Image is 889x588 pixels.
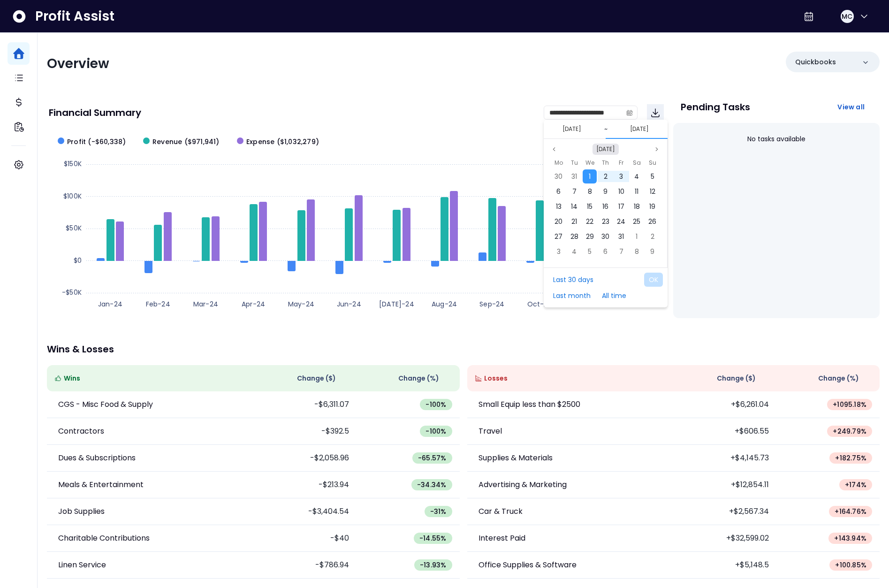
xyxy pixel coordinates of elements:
[47,54,109,73] span: Overview
[629,229,645,244] div: 01 Feb 2025
[253,391,357,418] td: -$6,311.07
[585,157,594,168] span: We
[193,299,218,309] text: Mar-24
[253,445,357,472] td: -$2,058.96
[571,157,578,168] span: Tu
[62,288,82,297] text: -$50K
[420,560,446,570] span: -13.93 %
[567,229,582,244] div: 28 Jan 2025
[58,426,104,437] p: Contractors
[717,374,756,383] span: Change ( $ )
[673,498,776,525] td: +$2,567.34
[555,172,562,181] span: 30
[842,12,852,21] span: MC
[613,214,629,229] div: 24 Jan 2025
[629,244,645,259] div: 08 Feb 2025
[74,256,82,265] text: $0
[673,552,776,579] td: +$5,148.5
[613,184,629,199] div: 10 Jan 2025
[603,187,608,196] span: 9
[555,157,563,168] span: Mo
[146,299,170,309] text: Feb-24
[297,374,336,383] span: Change ( $ )
[572,247,577,256] span: 4
[603,247,608,256] span: 6
[567,169,582,184] div: 31 Dec 2024
[582,169,598,184] div: 01 Jan 2025
[629,184,645,199] div: 11 Jan 2025
[64,159,82,168] text: $150K
[559,123,585,135] button: Select start date
[629,199,645,214] div: 18 Jan 2025
[551,157,566,169] div: Monday
[835,560,866,570] span: + 100.85 %
[673,391,776,418] td: +$6,261.04
[651,144,662,155] button: Next month
[527,299,553,309] text: Oct-24
[673,445,776,472] td: +$4,145.73
[586,217,593,226] span: 22
[548,289,595,303] button: Last month
[479,506,523,517] p: Car & Truck
[598,169,613,184] div: 02 Jan 2025
[548,273,598,287] button: Last 30 days
[551,146,557,152] svg: page previous
[551,244,566,259] div: 03 Feb 2025
[647,104,664,121] button: Download
[634,202,640,211] span: 18
[570,232,578,241] span: 28
[613,169,629,184] div: 03 Jan 2025
[845,480,866,489] span: + 174 %
[618,232,624,241] span: 31
[582,157,598,169] div: Wednesday
[633,157,641,168] span: Sa
[567,199,582,214] div: 14 Jan 2025
[651,232,654,241] span: 2
[253,418,357,445] td: -$392.5
[98,299,122,309] text: Jan-24
[835,507,866,516] span: + 164.76 %
[556,202,562,211] span: 13
[58,399,153,410] p: CGS - Misc Food & Supply
[648,217,656,226] span: 26
[598,244,613,259] div: 06 Feb 2025
[618,187,624,196] span: 10
[650,187,655,196] span: 12
[572,187,577,196] span: 7
[551,229,566,244] div: 27 Jan 2025
[63,191,82,201] text: $100K
[479,533,525,544] p: Interest Paid
[571,202,577,211] span: 14
[618,202,624,211] span: 17
[613,199,629,214] div: 17 Jan 2025
[619,172,623,181] span: 3
[253,525,357,552] td: -$40
[567,184,582,199] div: 07 Jan 2025
[58,452,136,464] p: Dues & Subscriptions
[571,217,577,226] span: 21
[551,214,566,229] div: 20 Jan 2025
[589,172,591,181] span: 1
[551,199,566,214] div: 13 Jan 2025
[253,472,357,498] td: -$213.94
[593,144,619,155] button: Select month
[288,299,314,309] text: May-24
[484,374,508,383] span: Losses
[582,199,598,214] div: 15 Jan 2025
[673,472,776,498] td: +$12,854.11
[548,144,560,155] button: Previous month
[253,498,357,525] td: -$3,404.54
[626,123,653,135] button: Select end date
[613,157,629,169] div: Friday
[35,8,114,25] span: Profit Assist
[432,299,457,309] text: Aug-24
[830,99,872,115] button: View all
[645,214,660,229] div: 26 Jan 2025
[242,299,265,309] text: Apr-24
[834,534,866,543] span: + 143.94 %
[629,157,645,169] div: Saturday
[58,533,150,544] p: Charitable Contributions
[58,506,105,517] p: Job Supplies
[567,244,582,259] div: 04 Feb 2025
[613,244,629,259] div: 07 Feb 2025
